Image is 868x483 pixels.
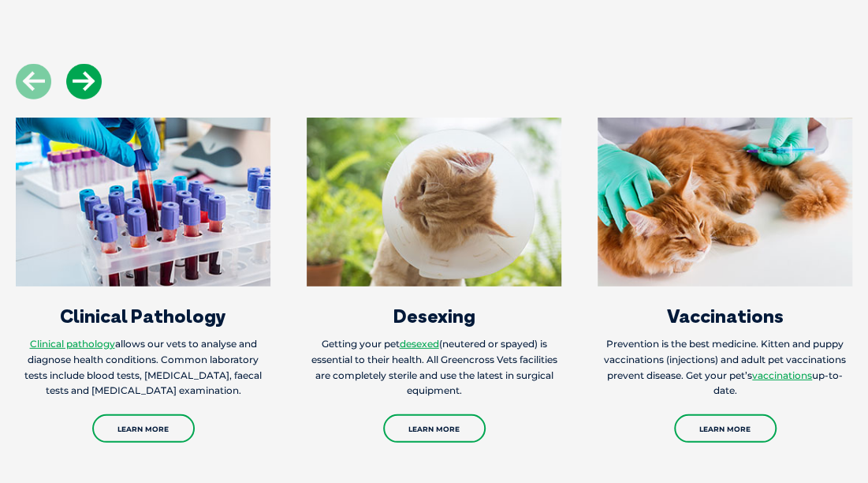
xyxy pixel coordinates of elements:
[400,338,439,350] a: desexed
[383,414,486,443] a: Learn More
[16,336,270,399] p: allows our vets to analyse and diagnose health conditions. Common laboratory tests include blood ...
[674,414,777,443] a: Learn More
[30,338,115,350] a: Clinical pathology
[92,414,195,443] a: Learn More
[752,369,812,381] a: vaccinations
[598,336,852,399] p: Prevention is the best medicine. Kitten and puppy vaccinations (injections) and adult pet vaccina...
[598,306,852,325] h3: Vaccinations
[307,336,561,399] p: Getting your pet (neutered or spayed) is essential to their health. All Greencross Vets facilitie...
[16,306,270,325] h3: Clinical Pathology
[307,306,561,325] h3: Desexing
